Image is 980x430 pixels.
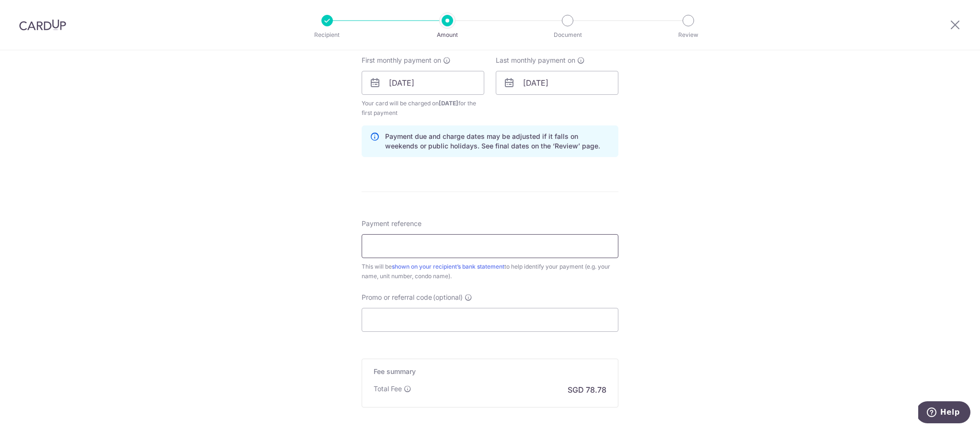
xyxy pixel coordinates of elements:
[374,367,606,376] h5: Fee summary
[496,56,575,65] span: Last monthly payment on
[568,384,606,396] p: SGD 78.78
[362,262,618,281] div: This will be to help identify your payment (e.g. your name, unit number, condo name).
[385,132,610,151] p: Payment due and charge dates may be adjusted if it falls on weekends or public holidays. See fina...
[362,71,484,95] input: DD / MM / YYYY
[362,219,422,228] span: Payment reference
[918,401,970,425] iframe: Opens a widget where you can find more information
[374,384,402,394] p: Total Fee
[532,30,603,40] p: Document
[392,263,504,270] a: shown on your recipient’s bank statement
[653,30,724,40] p: Review
[433,293,463,302] span: (optional)
[412,30,483,40] p: Amount
[496,71,618,95] input: DD / MM / YYYY
[362,56,441,65] span: First monthly payment on
[292,30,363,40] p: Recipient
[362,99,484,118] span: Your card will be charged on
[19,19,66,31] img: CardUp
[439,100,458,107] span: [DATE]
[362,293,432,302] span: Promo or referral code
